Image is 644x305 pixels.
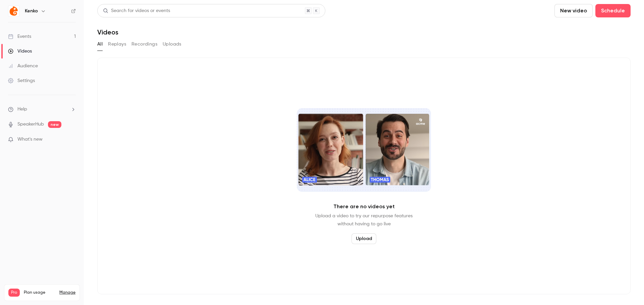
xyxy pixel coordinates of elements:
h6: Kenko [25,8,38,14]
img: Kenko [8,6,19,16]
a: Manage [59,290,75,295]
div: Audience [8,63,38,69]
a: SpeakerHub [17,121,44,128]
button: Schedule [595,4,631,17]
span: new [48,121,61,128]
button: Upload [352,233,376,244]
section: Videos [97,4,631,301]
div: Videos [8,48,32,55]
button: All [97,39,103,50]
span: Pro [8,289,20,297]
p: Upload a video to try our repurpose features without having to go live [315,212,413,228]
h1: Videos [97,28,118,36]
button: Recordings [131,39,157,50]
span: Plan usage [24,290,55,295]
div: Events [8,33,31,40]
p: There are no videos yet [333,203,395,211]
button: Replays [108,39,126,50]
li: help-dropdown-opener [8,106,76,113]
span: What's new [17,136,43,143]
span: Help [17,106,27,113]
div: Settings [8,77,35,84]
div: Search for videos or events [103,7,170,14]
button: New video [554,4,593,17]
button: Uploads [163,39,181,50]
